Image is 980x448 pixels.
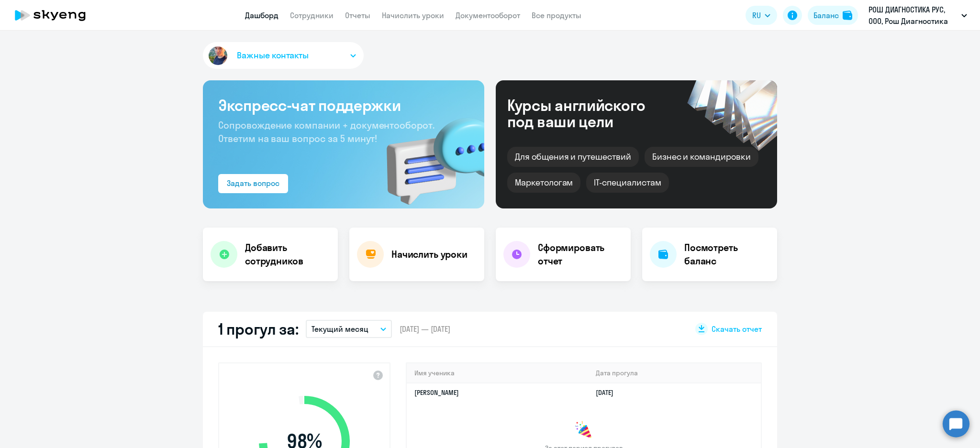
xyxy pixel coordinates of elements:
button: Важные контакты [203,42,364,69]
span: Важные контакты [237,49,309,62]
th: Дата прогула [588,363,761,383]
div: Бизнес и командировки [645,147,758,167]
p: Текущий месяц [312,323,368,335]
button: Текущий месяц [306,320,392,338]
p: РОШ ДИАГНОСТИКА РУС, ООО, Рош Диагностика постоплата [869,4,958,27]
h4: Начислить уроки [391,248,468,261]
button: РОШ ДИАГНОСТИКА РУС, ООО, Рош Диагностика постоплата [864,4,972,27]
h4: Посмотреть баланс [684,241,769,268]
a: Начислить уроки [382,11,444,20]
div: Маркетологам [507,173,580,193]
span: RU [752,10,761,21]
a: [PERSON_NAME] [414,388,459,397]
th: Имя ученика [407,363,588,383]
h2: 1 прогул за: [218,319,298,339]
h4: Сформировать отчет [538,241,623,268]
a: Отчеты [345,11,370,20]
a: Все продукты [532,11,581,20]
button: Балансbalance [808,6,858,25]
div: Баланс [813,10,839,21]
button: Задать вопрос [218,174,288,193]
div: Для общения и путешествий [507,147,639,167]
span: [DATE] — [DATE] [400,324,450,334]
div: Задать вопрос [227,177,279,189]
h3: Экспресс-чат поддержки [218,96,469,115]
span: Скачать отчет [712,324,762,334]
a: Дашборд [245,11,278,20]
span: Сопровождение компании + документооборот. Ответим на ваш вопрос за 5 минут! [218,119,434,144]
img: congrats [574,421,593,440]
img: balance [843,11,852,20]
a: [DATE] [596,388,621,397]
img: bg-img [373,101,484,208]
button: RU [746,6,777,25]
a: Документооборот [456,11,520,20]
img: avatar [207,44,229,67]
h4: Добавить сотрудников [245,241,330,268]
a: Сотрудники [290,11,334,20]
div: Курсы английского под ваши цели [507,97,671,130]
div: IT-специалистам [586,173,668,193]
